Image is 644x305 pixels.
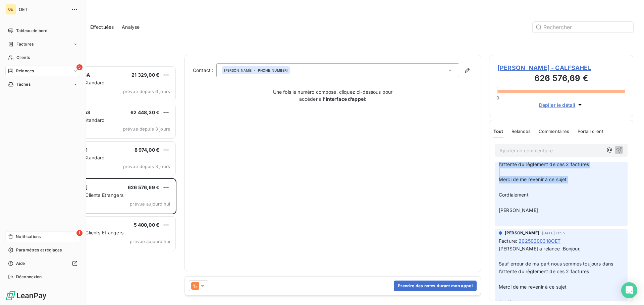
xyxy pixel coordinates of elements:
span: Notifications [16,234,41,240]
span: OET [19,7,67,12]
span: 1 [76,230,83,236]
div: Open Intercom Messenger [621,282,637,298]
span: prévue aujourd’hui [130,239,170,244]
span: [PERSON_NAME] [505,230,539,236]
span: Effectuées [90,24,114,30]
span: Déplier le détail [539,101,576,108]
span: Cordialement [499,299,529,305]
span: 21 329,00 € [131,72,159,78]
span: 20250300318OET [519,237,560,244]
span: Facture : [499,237,517,244]
span: [PERSON_NAME] a relance :Bonjour, [499,246,581,251]
input: Rechercher [533,22,633,32]
span: Relances [512,129,531,134]
span: Tout [493,129,503,134]
span: Cordialement [499,192,529,198]
span: Commentaires [539,129,570,134]
span: [PERSON_NAME] - CALFSAHEL [497,63,625,72]
strong: interface d’appel [326,96,365,102]
span: Plan de Relance Clients Etrangers [48,192,123,198]
div: OE [5,4,16,15]
span: [DATE] 11:55 [542,231,565,235]
span: Merci de me revenir à ce sujet [499,176,567,182]
span: prévue depuis 3 jours [123,164,170,169]
span: 8 974,00 € [135,147,160,153]
span: [PERSON_NAME] [499,207,538,213]
h3: 626 576,69 € [497,72,625,86]
span: Tableau de bord [16,28,47,34]
span: Déconnexion [16,274,42,280]
span: 626 576,69 € [128,184,159,190]
div: - [PHONE_NUMBER] [224,68,288,73]
span: 5 [76,64,83,70]
span: Merci de me revenir à ce sujet [499,284,567,290]
span: Plan de Relance Clients Etrangers [48,230,123,235]
div: grid [32,66,176,305]
span: Paramètres et réglages [16,247,62,253]
span: 0 [496,95,499,100]
span: 62 448,30 € [130,109,159,115]
span: [PERSON_NAME] [224,68,253,73]
span: Relances [16,68,34,74]
p: Une fois le numéro composé, cliquez ci-dessous pour accéder à l’ : [266,88,400,102]
span: Tâches [16,81,31,87]
button: Prendre des notes durant mon appel [394,281,477,291]
span: Analyse [122,24,140,30]
label: Contact : [193,67,216,74]
span: Aide [16,260,25,266]
span: 5 400,00 € [134,222,160,228]
span: Portail client [578,129,603,134]
img: Logo LeanPay [5,290,47,301]
span: Sauf erreur de ma part nous sommes toujours dans l’attente du règlement de ces 2 factures [499,261,614,274]
a: Aide [5,258,80,269]
span: Factures [16,41,34,47]
button: Déplier le détail [537,101,586,109]
span: prévue aujourd’hui [130,201,170,207]
span: prévue depuis 3 jours [123,126,170,132]
span: Clients [16,55,30,61]
span: prévue depuis 6 jours [123,89,170,94]
span: Sauf erreur de ma part nous sommes toujours dans l’attente du règlement de ces 2 factures [499,154,614,167]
